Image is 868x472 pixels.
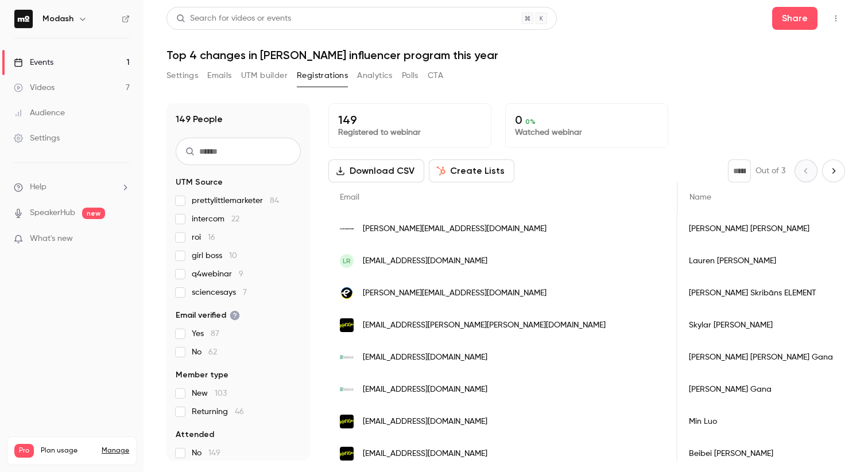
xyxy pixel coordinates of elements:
img: katkin.com [340,415,354,428]
h1: Top 4 changes in [PERSON_NAME] influencer program this year [166,48,845,62]
img: nekteck.com [340,350,354,364]
div: [PERSON_NAME] [PERSON_NAME] [677,213,844,245]
span: [EMAIL_ADDRESS][DOMAIN_NAME] [363,416,487,428]
button: Create Lists [429,159,514,182]
h1: 149 People [176,112,223,126]
div: Beibei [PERSON_NAME] [677,438,844,470]
span: Name [689,193,711,201]
span: 0 % [525,118,536,126]
button: Share [772,7,817,30]
button: Emails [207,67,231,85]
button: Analytics [357,67,393,85]
span: 149 [208,449,220,457]
p: 149 [338,113,482,127]
button: Download CSV [328,159,424,182]
span: UTM Source [176,177,223,188]
span: [EMAIL_ADDRESS][DOMAIN_NAME] [363,448,487,460]
span: [EMAIL_ADDRESS][PERSON_NAME][PERSON_NAME][DOMAIN_NAME] [363,319,606,331]
span: [PERSON_NAME][EMAIL_ADDRESS][DOMAIN_NAME] [363,223,547,235]
a: SpeakerHub [30,207,75,219]
span: What's new [30,233,73,245]
span: 46 [235,408,244,416]
span: [EMAIL_ADDRESS][DOMAIN_NAME] [363,352,487,364]
span: [EMAIL_ADDRESS][DOMAIN_NAME] [363,384,487,396]
img: elementdigital.lv [340,286,354,300]
span: Plan usage [41,446,95,455]
p: 0 [515,113,658,127]
span: 103 [215,389,227,397]
span: LR [343,256,351,266]
div: Events [14,57,53,68]
button: Next page [822,159,845,182]
p: Out of 3 [755,165,785,177]
h6: Modash [42,13,73,25]
div: Min Luo [677,405,844,438]
iframe: Noticeable Trigger [116,234,130,244]
div: [PERSON_NAME] [PERSON_NAME] Gana [677,341,844,373]
div: [PERSON_NAME] Skribāns ELEMENT [677,277,844,309]
span: girl boss [192,250,237,262]
img: nekteck.com [340,383,354,396]
span: sciencesays [192,287,247,298]
span: New [192,388,227,399]
button: Settings [166,67,198,85]
span: Returning [192,406,244,418]
span: roi [192,232,215,243]
div: [PERSON_NAME] Gana [677,373,844,405]
span: Attended [176,429,214,440]
span: Help [30,181,46,193]
span: Pro [14,444,34,458]
div: Videos [14,82,55,93]
li: help-dropdown-opener [14,181,130,193]
img: Modash [14,10,33,28]
span: 87 [211,330,219,338]
button: CTA [428,67,443,85]
img: clearstem.com [340,228,354,230]
span: prettylittlemarketer [192,195,279,206]
div: Lauren [PERSON_NAME] [677,245,844,277]
span: Email [340,193,359,201]
span: 84 [270,197,279,205]
button: UTM builder [241,67,288,85]
img: katkin.com [340,447,354,461]
p: Registered to webinar [338,127,482,138]
span: 16 [208,233,215,241]
span: [EMAIL_ADDRESS][DOMAIN_NAME] [363,255,487,267]
span: 62 [208,348,217,356]
span: [PERSON_NAME][EMAIL_ADDRESS][DOMAIN_NAME] [363,287,547,299]
span: Member type [176,369,228,381]
span: No [192,447,220,459]
span: 10 [229,252,237,260]
div: Audience [14,107,65,119]
span: No [192,346,217,358]
a: Manage [102,446,129,455]
span: 7 [243,288,247,297]
span: intercom [192,213,239,225]
button: Registrations [297,67,348,85]
div: Skylar [PERSON_NAME] [677,309,844,341]
button: Polls [402,67,418,85]
div: Search for videos or events [176,13,291,25]
div: Settings [14,132,60,144]
span: new [82,208,105,219]
span: Yes [192,328,219,340]
span: 22 [231,215,239,223]
span: q4webinar [192,268,243,280]
p: Watched webinar [515,127,658,138]
span: 9 [239,270,243,278]
img: katkin.com [340,318,354,332]
span: Email verified [176,310,240,321]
